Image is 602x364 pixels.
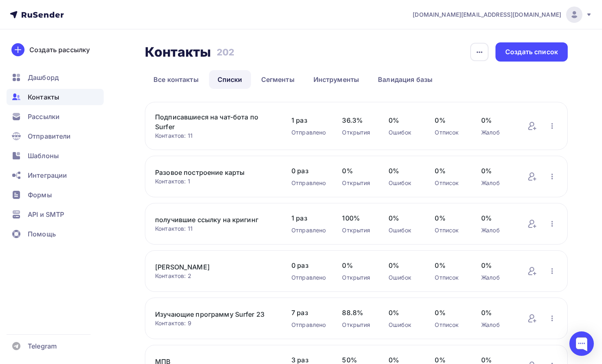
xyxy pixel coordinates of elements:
div: Ошибок [389,274,419,282]
span: Контакты [28,92,59,102]
a: Изучающие программу Surfer 23 [155,309,275,319]
a: Шаблоны [7,148,104,164]
span: Шаблоны [28,151,59,161]
span: 1 раз [291,115,326,125]
div: Открытия [342,321,372,329]
div: Отправлено [291,321,326,329]
a: Инструменты [305,70,368,89]
div: Отправлено [291,274,326,282]
span: 0% [389,213,419,223]
span: 88.8% [342,308,372,318]
div: Ошибок [389,128,419,137]
span: 0% [481,115,511,125]
a: Списки [209,70,251,89]
div: Жалоб [481,226,511,234]
div: Отписок [435,321,465,329]
a: [PERSON_NAME] [155,262,275,272]
span: 0% [389,308,419,318]
a: Подписавшиеся на чат-бота по Surfer [155,112,275,132]
span: 1 раз [291,213,326,223]
span: 7 раз [291,308,326,318]
span: Отправители [28,131,71,141]
span: Формы [28,190,52,200]
a: Все контакты [145,70,207,89]
span: 0% [481,213,511,223]
div: Ошибок [389,226,419,234]
a: Валидация базы [369,70,441,89]
a: Дашборд [7,69,104,86]
a: Сегменты [253,70,303,89]
div: Жалоб [481,274,511,282]
div: Отправлено [291,179,326,187]
div: Открытия [342,179,372,187]
h2: Контакты [145,44,211,60]
span: 0% [342,260,372,270]
div: Отправлено [291,128,326,137]
span: 0 раз [291,260,326,270]
span: Помощь [28,229,56,239]
div: Отписок [435,226,465,234]
div: Открытия [342,226,372,234]
div: Жалоб [481,179,511,187]
span: 0% [481,260,511,270]
span: [DOMAIN_NAME][EMAIL_ADDRESS][DOMAIN_NAME] [413,11,561,19]
span: 0% [435,260,465,270]
div: Отписок [435,128,465,137]
span: Дашборд [28,73,59,82]
span: 0% [435,308,465,318]
div: Контактов: 1 [155,177,275,185]
div: Жалоб [481,128,511,137]
div: Контактов: 2 [155,272,275,280]
a: Разовое построение карты [155,168,275,177]
div: Отписок [435,274,465,282]
div: Контактов: 11 [155,132,275,140]
div: Отправлено [291,226,326,234]
a: Формы [7,187,104,203]
span: Рассылки [28,112,60,121]
div: Отписок [435,179,465,187]
div: Контактов: 9 [155,319,275,327]
h3: 202 [217,46,234,58]
div: Открытия [342,128,372,137]
div: Жалоб [481,321,511,329]
div: Ошибок [389,321,419,329]
div: Ошибок [389,179,419,187]
span: 100% [342,213,372,223]
span: Интеграции [28,170,67,180]
div: Создать список [505,47,558,57]
a: Контакты [7,89,104,105]
span: 0% [389,166,419,176]
a: [DOMAIN_NAME][EMAIL_ADDRESS][DOMAIN_NAME] [413,7,592,23]
a: Рассылки [7,108,104,125]
span: 0% [389,260,419,270]
span: 0% [481,308,511,318]
span: Telegram [28,341,57,351]
span: 0% [342,166,372,176]
div: Открытия [342,274,372,282]
div: Контактов: 11 [155,225,275,233]
span: 0% [435,166,465,176]
div: Создать рассылку [29,45,90,55]
span: 0% [389,115,419,125]
a: Отправители [7,128,104,144]
span: API и SMTP [28,210,64,219]
span: 0% [481,166,511,176]
span: 0% [435,213,465,223]
span: 0% [435,115,465,125]
span: 0 раз [291,166,326,176]
a: получившие ссылку на кригинг [155,215,275,225]
span: 36.3% [342,115,372,125]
